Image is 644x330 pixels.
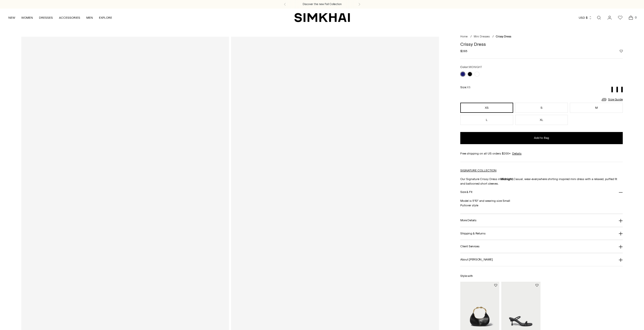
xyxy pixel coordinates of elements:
button: S [515,103,568,113]
button: About [PERSON_NAME] [460,253,623,266]
a: Wishlist [615,13,625,23]
a: MEN [86,12,93,23]
nav: breadcrumbs [460,35,623,39]
a: EXPLORE [99,12,112,23]
button: Add to Wishlist [620,50,623,53]
a: Mini Dresses [474,35,490,38]
a: Discover the new Fall Collection [303,2,342,6]
a: Home [460,35,468,38]
label: Color: [460,65,482,70]
h3: Shipping & Returns [460,232,486,235]
a: Open search modal [594,13,604,23]
span: $265 [460,49,467,53]
a: WOMEN [21,12,33,23]
div: Free shipping on all US orders $200+ [460,151,623,156]
button: Add to Bag [460,132,623,144]
a: Go to the account page [605,13,615,23]
button: Add to Wishlist [494,284,497,287]
h1: Crissy Dress [460,42,623,47]
h3: Size & Fit [460,190,472,194]
h3: More Details [460,219,476,222]
button: USD $ [579,12,592,23]
span: MIDNIGHT [469,65,482,69]
label: Size: [460,85,470,90]
button: M [570,103,623,113]
button: Client Services [460,240,623,253]
a: Open cart modal [626,13,636,23]
button: Size & Fit [460,186,623,199]
h6: Style with [460,274,623,278]
a: DRESSES [39,12,53,23]
strong: . [513,177,513,181]
button: XS [460,103,513,113]
span: XS [467,86,470,89]
span: Casual, wear-everywhere shirting inspired mini dress with a relaxed, puffed fit and ballooned sho... [460,177,617,185]
span: Add to Bag [534,136,549,140]
button: XL [515,115,568,125]
strong: Midnight [501,177,513,181]
a: ACCESSORIES [59,12,80,23]
button: More Details [460,214,623,227]
span: 0 [633,15,638,20]
span: Crissy Dress [496,35,511,38]
button: Shipping & Returns [460,227,623,240]
span: Our Signature Crissy Dress in [460,177,513,181]
h3: About [PERSON_NAME] [460,258,493,261]
a: Size Guide [601,96,623,103]
button: Add to Wishlist [535,284,538,287]
a: SIGNATURE COLLECTION [460,169,496,172]
div: / [492,35,494,39]
p: Model is 5'10" and wearing size Small Pullover style [460,199,623,208]
a: SIMKHAI [294,13,350,23]
button: L [460,115,513,125]
a: Details [512,151,522,156]
a: NEW [8,12,15,23]
div: / [470,35,472,39]
h3: Client Services [460,245,480,248]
